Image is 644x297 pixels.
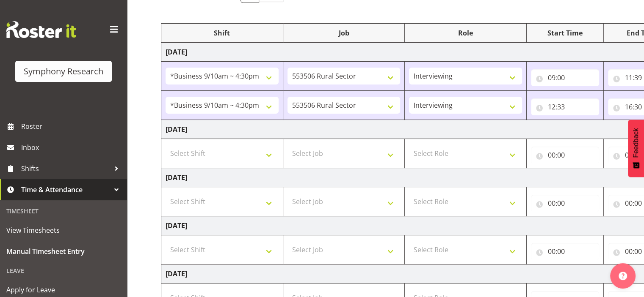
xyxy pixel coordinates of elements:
[287,28,401,38] div: Job
[2,202,125,220] div: Timesheet
[21,183,110,196] span: Time & Attendance
[632,128,640,158] span: Feedback
[531,69,599,86] input: Click to select...
[21,141,123,154] span: Inbox
[619,272,627,280] img: help-xxl-2.png
[531,243,599,260] input: Click to select...
[21,120,123,133] span: Roster
[21,162,110,175] span: Shifts
[2,220,125,241] a: View Timesheets
[166,28,279,38] div: Shift
[6,245,121,258] span: Manual Timesheet Entry
[531,147,599,163] input: Click to select...
[2,241,125,262] a: Manual Timesheet Entry
[2,262,125,279] div: Leave
[409,28,522,38] div: Role
[6,224,121,237] span: View Timesheets
[6,283,121,296] span: Apply for Leave
[531,98,599,115] input: Click to select...
[6,21,76,38] img: Rosterit website logo
[628,120,644,177] button: Feedback - Show survey
[531,195,599,212] input: Click to select...
[24,65,103,78] div: Symphony Research
[531,28,599,38] div: Start Time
